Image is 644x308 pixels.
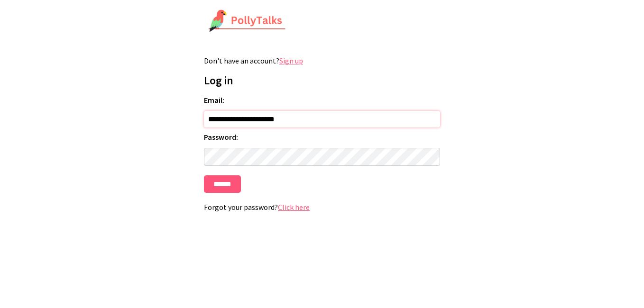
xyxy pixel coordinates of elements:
p: Forgot your password? [204,202,440,212]
p: Don't have an account? [204,56,440,65]
label: Password: [204,132,440,142]
a: Sign up [279,56,303,65]
label: Email: [204,95,440,105]
img: PollyTalks Logo [208,9,286,33]
h1: Log in [204,73,440,88]
a: Click here [278,202,310,212]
